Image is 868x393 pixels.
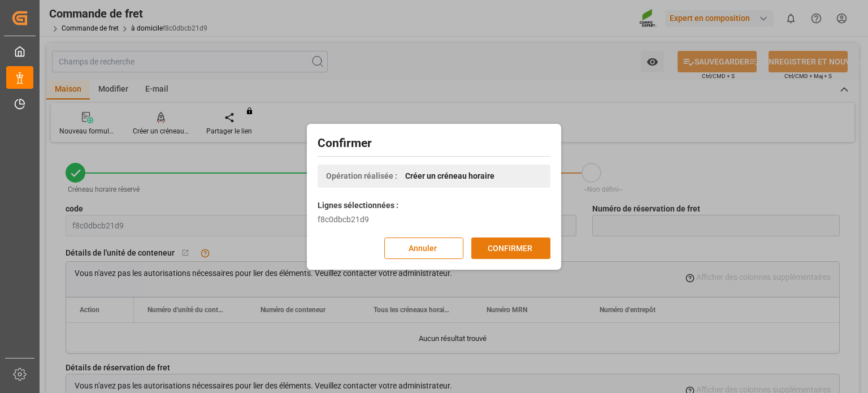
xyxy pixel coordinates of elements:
font: Créer un créneau horaire [405,171,494,180]
font: Annuler [409,243,437,252]
button: CONFIRMER [471,237,550,259]
font: CONFIRMER [488,243,532,252]
font: Opération réalisée : [326,171,397,180]
font: Lignes sélectionnées : [318,201,398,210]
font: f8c0dbcb21d9 [318,215,369,224]
button: Annuler [384,237,463,259]
font: Confirmer [318,136,372,150]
